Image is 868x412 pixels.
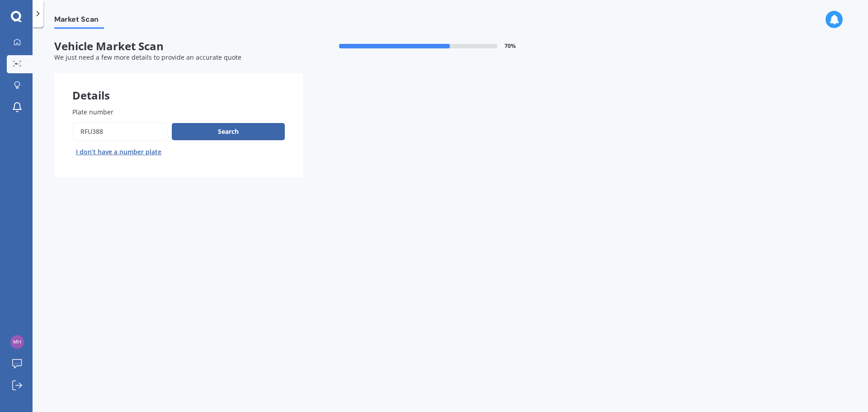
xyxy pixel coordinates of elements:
[172,123,285,140] button: Search
[505,43,516,49] span: 70 %
[54,73,303,100] div: Details
[72,108,113,116] span: Plate number
[72,122,168,141] input: Enter plate number
[54,40,303,53] span: Vehicle Market Scan
[10,335,24,349] img: d04e84a9fb18c832f88b2c035ef555f1
[54,15,104,27] span: Market Scan
[54,53,241,62] span: We just need a few more details to provide an accurate quote
[72,145,165,159] button: I don’t have a number plate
